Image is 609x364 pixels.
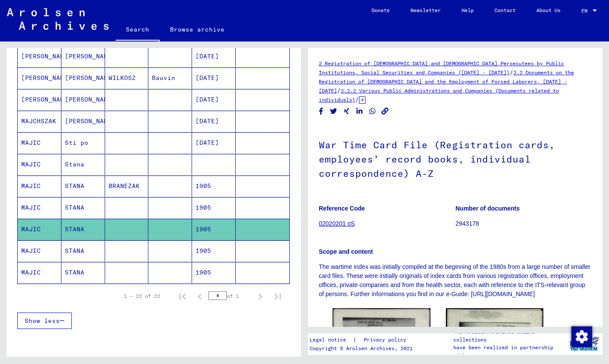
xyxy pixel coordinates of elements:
[355,96,359,103] span: /
[329,106,338,117] button: Share on Twitter
[208,292,252,300] div: of 1
[319,125,592,192] h1: War Time Card File (Registration cards, employees’ record books, individual correspondence) A-Z
[319,262,592,299] p: The wartime index was initially compiled at the beginning of the 1980s from a large number of sma...
[25,317,60,325] span: Show less
[192,262,236,283] mat-cell: 1905
[192,89,236,110] mat-cell: [DATE]
[192,111,236,132] mat-cell: [DATE]
[18,46,61,67] mat-cell: [PERSON_NAME]
[357,335,417,345] a: Privacy policy
[192,176,236,197] mat-cell: 1905
[124,292,160,300] div: 1 – 22 of 22
[342,106,351,117] button: Share on Xing
[269,287,286,305] button: Last page
[510,68,513,76] span: /
[18,111,61,132] mat-cell: MAJCHSZAK
[192,219,236,240] mat-cell: 1905
[61,132,105,153] mat-cell: Sti po
[17,313,72,329] button: Show less
[310,335,353,345] a: Legal notice
[252,287,269,305] button: Next page
[105,176,149,197] mat-cell: BRANEZAK
[18,67,61,89] mat-cell: [PERSON_NAME]
[571,326,592,347] img: Change consent
[319,205,365,212] b: Reference Code
[174,287,191,305] button: First page
[18,132,61,153] mat-cell: MAJIC
[310,335,417,345] div: |
[319,87,559,103] a: 2.2.2 Various Public Administrations and Companies (Documents related to individuals)
[18,262,61,283] mat-cell: MAJIC
[61,89,105,110] mat-cell: [PERSON_NAME]
[105,67,149,89] mat-cell: WILKOSZ
[61,176,105,197] mat-cell: STANA
[192,46,236,67] mat-cell: [DATE]
[18,89,61,110] mat-cell: [PERSON_NAME]
[61,154,105,175] mat-cell: Stana
[191,287,208,305] button: Previous page
[571,326,592,347] div: Change consent
[319,60,564,76] a: 2 Registration of [DEMOGRAPHIC_DATA] and [DEMOGRAPHIC_DATA] Persecutees by Public Institutions, S...
[18,240,61,262] mat-cell: MAJIC
[455,205,520,212] b: Number of documents
[7,8,109,30] img: Arolsen_neg.svg
[61,197,105,218] mat-cell: STANA
[192,197,236,218] mat-cell: 1905
[18,154,61,175] mat-cell: MAJIC
[18,176,61,197] mat-cell: MAJIC
[61,67,105,89] mat-cell: [PERSON_NAME]
[192,67,236,89] mat-cell: [DATE]
[160,19,235,40] a: Browse archive
[18,197,61,218] mat-cell: MAJIC
[355,106,364,117] button: Share on LinkedIn
[148,67,192,89] mat-cell: Bauvin
[115,19,160,42] a: Search
[319,220,355,227] a: 02020201 oS
[453,344,566,359] p: have been realized in partnership with
[61,219,105,240] mat-cell: STANA
[453,328,566,344] p: The Arolsen Archives online collections
[61,111,105,132] mat-cell: [PERSON_NAME]
[381,106,390,117] button: Copy link
[368,106,377,117] button: Share on WhatsApp
[18,219,61,240] mat-cell: MAJIC
[192,132,236,153] mat-cell: [DATE]
[61,240,105,262] mat-cell: STANA
[568,333,600,354] img: yv_logo.png
[61,262,105,283] mat-cell: STANA
[319,69,574,94] a: 2.2 Documents on the Registration of [DEMOGRAPHIC_DATA] and the Employment of Forced Laborers, [D...
[61,46,105,67] mat-cell: [PERSON_NAME]
[581,8,591,14] span: EN
[455,219,592,228] p: 2943178
[317,106,326,117] button: Share on Facebook
[319,248,373,255] b: Scope and content
[192,240,236,262] mat-cell: 1905
[310,345,417,352] p: Copyright © Arolsen Archives, 2021
[337,86,341,94] span: /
